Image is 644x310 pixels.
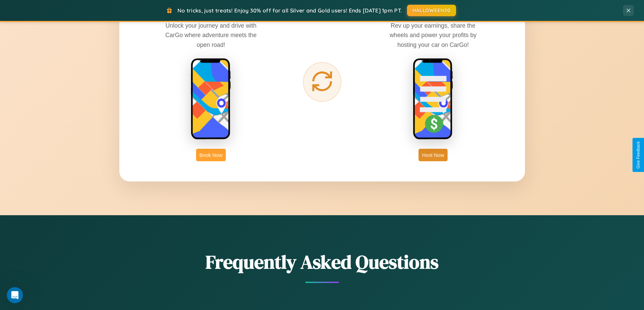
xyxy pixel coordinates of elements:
div: Give Feedback [636,141,641,169]
img: host phone [413,58,453,140]
iframe: Intercom live chat [7,287,23,303]
button: Book Now [196,149,226,161]
span: No tricks, just treats! Enjoy 30% off for all Silver and Gold users! Ends [DATE] 1pm PT. [177,7,402,14]
button: HALLOWEEN30 [407,5,456,16]
p: Rev up your earnings, share the wheels and power your profits by hosting your car on CarGo! [382,21,484,49]
img: rent phone [191,58,231,140]
h2: Frequently Asked Questions [119,249,525,275]
button: Host Now [419,149,447,161]
p: Unlock your journey and drive with CarGo where adventure meets the open road! [160,21,262,49]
